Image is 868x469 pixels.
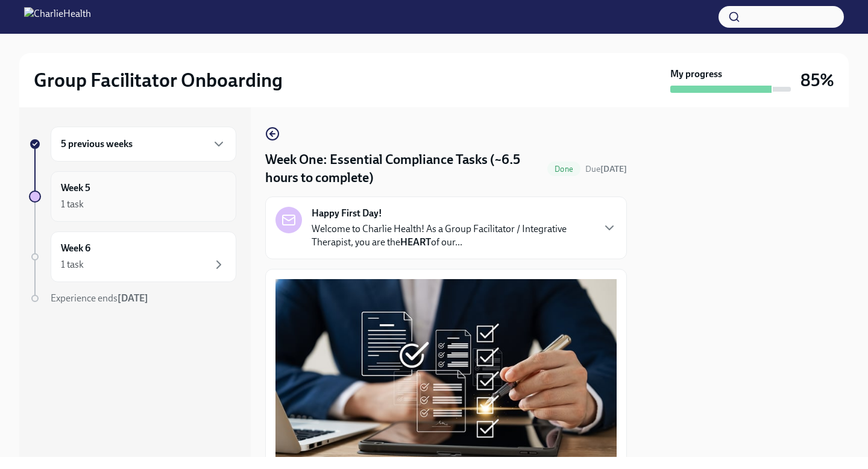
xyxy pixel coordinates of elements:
div: 5 previous weeks [51,127,236,162]
span: Due [585,164,627,174]
strong: My progress [670,68,722,81]
span: Experience ends [51,292,148,304]
button: Zoom image [275,279,617,457]
strong: HEART [400,236,431,248]
img: CharlieHealth [24,7,91,27]
strong: [DATE] [118,292,148,304]
h2: Group Facilitator Onboarding [34,68,283,92]
strong: Happy First Day! [312,207,382,220]
h3: 85% [800,69,834,91]
a: Week 61 task [29,231,236,282]
h4: Week One: Essential Compliance Tasks (~6.5 hours to complete) [265,151,542,187]
p: Welcome to Charlie Health! As a Group Facilitator / Integrative Therapist, you are the of our... [312,222,593,249]
a: Week 51 task [29,171,236,222]
h6: Week 6 [61,242,90,255]
div: 1 task [61,198,84,211]
span: August 18th, 2025 10:00 [585,163,627,175]
strong: [DATE] [600,164,627,174]
h6: 5 previous weeks [61,137,133,151]
div: 1 task [61,258,84,271]
h6: Week 5 [61,181,90,195]
span: Done [547,165,580,174]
